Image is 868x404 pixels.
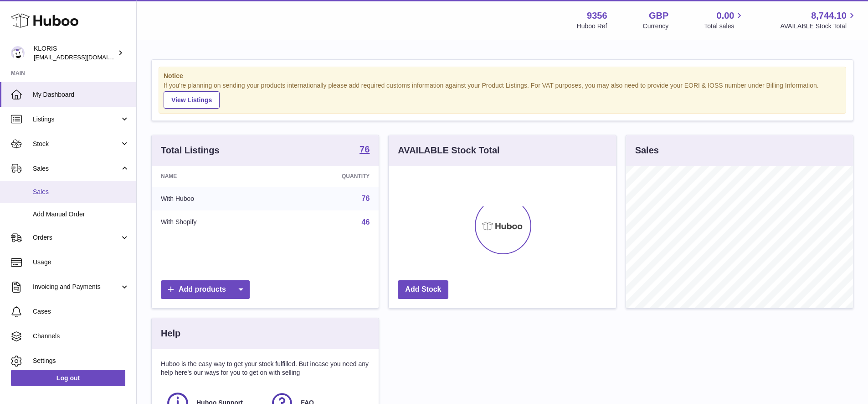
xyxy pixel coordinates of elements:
a: Log out [11,370,125,386]
h3: Sales [635,144,659,157]
h3: Total Listings [161,144,220,157]
h3: Help [161,327,180,340]
span: 0.00 [717,10,734,22]
strong: GBP [649,10,668,22]
a: 76 [362,194,370,202]
span: Cases [33,307,129,316]
a: View Listings [164,91,220,109]
a: Add Stock [398,280,448,299]
a: 0.00 Total sales [704,10,745,31]
a: 76 [360,145,370,156]
span: Invoicing and Payments [33,283,120,291]
div: Huboo Ref [577,22,607,31]
span: 8,744.10 [811,10,847,22]
span: My Dashboard [33,90,129,99]
th: Name [152,166,274,187]
th: Quantity [274,166,379,187]
img: huboo@kloriscbd.com [11,46,25,60]
span: Usage [33,258,129,267]
div: KLORIS [34,44,116,62]
div: Currency [643,22,669,31]
span: Total sales [704,22,745,31]
span: AVAILABLE Stock Total [780,22,857,31]
span: Sales [33,164,120,173]
span: Stock [33,140,120,148]
span: Add Manual Order [33,210,129,219]
a: Add products [161,280,250,299]
span: Sales [33,188,129,196]
span: [EMAIL_ADDRESS][DOMAIN_NAME] [34,53,134,61]
strong: 76 [360,145,370,154]
span: Settings [33,357,129,365]
span: Orders [33,233,120,242]
td: With Huboo [152,187,274,210]
a: 8,744.10 AVAILABLE Stock Total [780,10,857,31]
div: If you're planning on sending your products internationally please add required customs informati... [164,81,841,109]
td: With Shopify [152,210,274,234]
span: Channels [33,332,129,341]
p: Huboo is the easy way to get your stock fulfilled. But incase you need any help here's our ways f... [161,360,370,377]
h3: AVAILABLE Stock Total [398,144,499,157]
strong: Notice [164,72,841,80]
span: Listings [33,115,120,124]
a: 46 [362,218,370,226]
strong: 9356 [587,10,607,22]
